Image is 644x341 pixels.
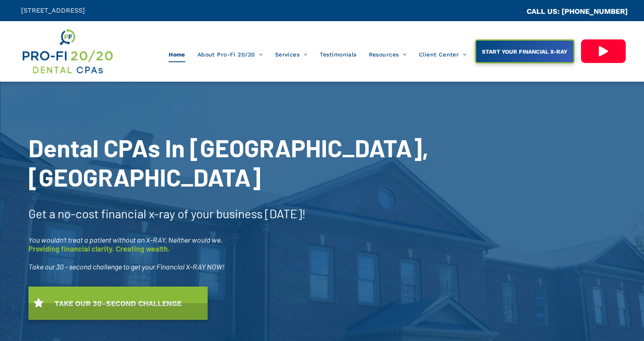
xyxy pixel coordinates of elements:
span: no-cost financial x-ray [58,206,175,221]
span: of your business [DATE]! [178,206,306,221]
span: CA::CALLC [492,8,527,15]
a: TAKE OUR 30-SECOND CHALLENGE [28,287,208,320]
a: About Pro-Fi 20/20 [191,47,269,62]
span: START YOUR FINANCIAL X-RAY [479,44,570,59]
a: Services [269,47,314,62]
span: Providing financial clarity. Creating wealth. [28,244,170,253]
a: CALL US: [PHONE_NUMBER] [527,7,628,15]
a: Client Center [413,47,473,62]
span: [STREET_ADDRESS] [21,7,85,14]
span: Take our 30 - second challenge to get your Financial X-RAY NOW! [28,262,225,271]
img: Get Dental CPA Consulting, Bookkeeping, & Bank Loans [21,27,114,76]
span: Dental CPAs In [GEOGRAPHIC_DATA], [GEOGRAPHIC_DATA] [28,133,429,191]
span: Get a [28,206,55,221]
a: Resources [363,47,413,62]
a: Home [163,47,191,62]
a: Testimonials [314,47,363,62]
a: START YOUR FINANCIAL X-RAY [475,39,575,63]
span: TAKE OUR 30-SECOND CHALLENGE [52,295,184,312]
span: You wouldn’t treat a patient without an X-RAY. Neither would we. [28,235,223,244]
